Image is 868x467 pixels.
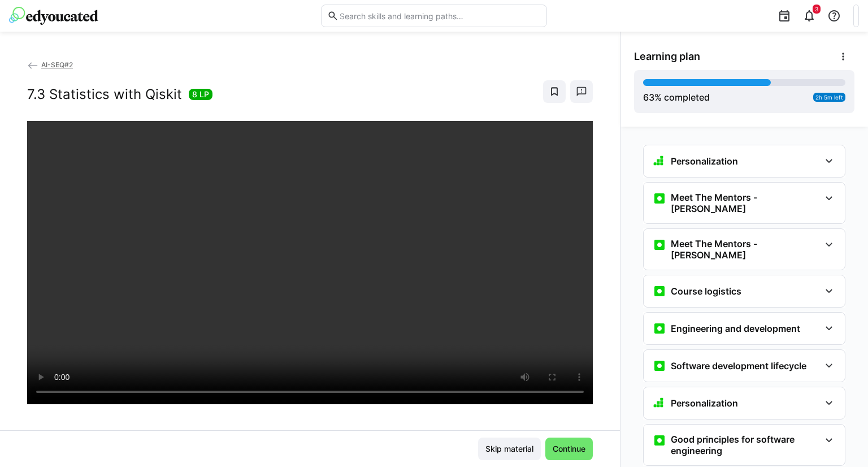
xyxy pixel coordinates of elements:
[27,60,73,69] a: AI-SEQ#2
[815,94,843,101] span: 2h 5m left
[192,89,209,100] span: 8 LP
[338,11,541,21] input: Search skills and learning paths…
[671,360,806,371] h3: Software development lifecycle
[815,6,818,12] span: 3
[634,50,700,63] span: Learning plan
[484,443,535,455] span: Skip material
[27,86,182,103] h2: 7.3 Statistics with Qiskit
[671,155,738,167] h3: Personalization
[478,438,541,460] button: Skip material
[551,443,587,455] span: Continue
[671,434,820,456] h3: Good principles for software engineering
[671,286,741,297] h3: Course logistics
[671,397,738,409] h3: Personalization
[671,192,820,214] h3: Meet The Mentors - [PERSON_NAME]
[545,438,593,460] button: Continue
[671,323,800,334] h3: Engineering and development
[643,90,710,104] div: % completed
[41,60,73,69] span: AI-SEQ#2
[643,92,654,103] span: 63
[671,238,820,261] h3: Meet The Mentors - [PERSON_NAME]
